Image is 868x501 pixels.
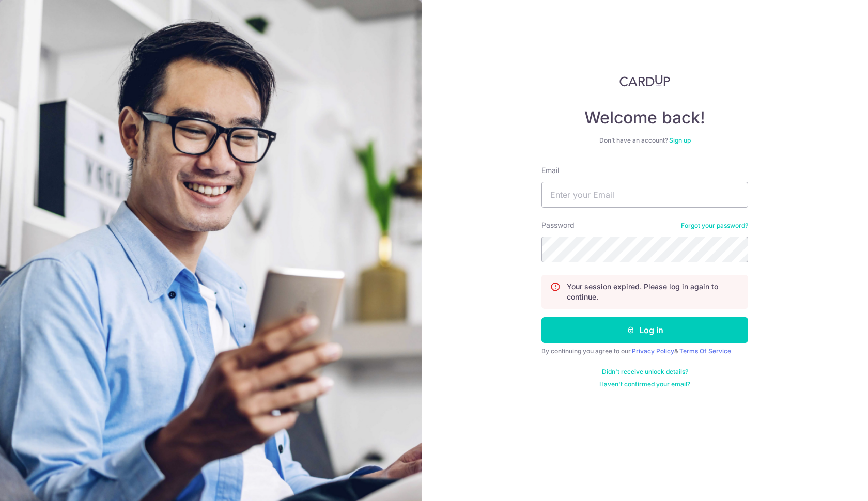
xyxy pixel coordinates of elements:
[681,222,748,230] a: Forgot your password?
[541,317,748,343] button: Log in
[541,182,748,208] input: Enter your Email
[541,165,559,176] label: Email
[602,368,688,376] a: Didn't receive unlock details?
[599,380,690,388] a: Haven't confirmed your email?
[679,347,731,355] a: Terms Of Service
[541,347,748,355] div: By continuing you agree to our &
[541,136,748,145] div: Don’t have an account?
[541,220,575,230] label: Password
[567,281,739,302] p: Your session expired. Please log in again to continue.
[541,107,748,128] h4: Welcome back!
[669,136,691,144] a: Sign up
[632,347,674,355] a: Privacy Policy
[619,74,670,87] img: CardUp Logo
